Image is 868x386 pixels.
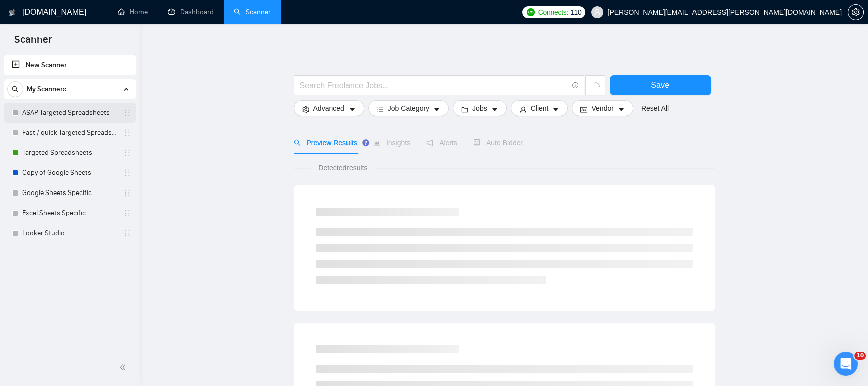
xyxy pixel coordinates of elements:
[313,103,344,114] span: Advanced
[570,7,581,18] span: 110
[433,106,440,113] span: caret-down
[118,8,148,16] a: homeHome
[9,5,16,21] img: logo
[848,8,863,16] span: setting
[641,103,669,114] a: Reset All
[519,106,527,113] span: user
[531,103,549,114] span: Client
[12,55,128,75] a: New Scanner
[119,362,129,372] span: double-left
[294,139,301,146] span: search
[123,189,131,197] span: holder
[618,106,625,113] span: caret-down
[527,8,535,16] img: upwork-logo.png
[234,8,271,16] a: searchScanner
[4,79,136,243] li: My Scanners
[426,139,457,147] span: Alerts
[300,79,568,92] input: Search Freelance Jobs...
[373,139,380,146] span: area-chart
[22,123,117,143] a: Fast / quick Targeted Spreadsheets
[848,8,864,16] a: setting
[123,109,131,117] span: holder
[552,106,559,113] span: caret-down
[22,203,117,223] a: Excel Sheets Specific
[7,81,23,97] button: search
[22,183,117,203] a: Google Sheets Specific
[580,106,587,113] span: idcard
[123,229,131,237] span: holder
[123,129,131,137] span: holder
[511,100,568,116] button: userClientcaret-down
[461,106,468,113] span: folder
[123,149,131,157] span: holder
[854,352,866,360] span: 10
[453,100,507,116] button: folderJobscaret-down
[472,103,487,114] span: Jobs
[361,138,370,147] div: Tooltip anchor
[591,103,613,114] span: Vendor
[473,139,523,147] span: Auto Bidder
[27,79,66,99] span: My Scanners
[610,75,711,95] button: Save
[848,4,864,20] button: setting
[8,86,23,93] span: search
[6,32,60,53] span: Scanner
[538,7,568,18] span: Connects:
[294,100,364,116] button: settingAdvancedcaret-down
[22,103,117,123] a: ASAP Targeted Spreadsheets
[591,82,600,91] span: loading
[594,9,601,16] span: user
[572,100,633,116] button: idcardVendorcaret-down
[302,106,309,113] span: setting
[572,82,579,89] span: info-circle
[311,162,374,173] span: Detected results
[834,352,858,376] iframe: Intercom live chat
[491,106,498,113] span: caret-down
[4,55,136,75] li: New Scanner
[22,223,117,243] a: Looker Studio
[373,139,410,147] span: Insights
[377,106,384,113] span: bars
[123,169,131,177] span: holder
[22,163,117,183] a: Copy of Google Sheets
[388,103,429,114] span: Job Category
[22,143,117,163] a: Targeted Spreadsheets
[368,100,449,116] button: barsJob Categorycaret-down
[651,79,669,91] span: Save
[426,139,433,146] span: notification
[168,8,214,16] a: dashboardDashboard
[349,106,356,113] span: caret-down
[294,139,357,147] span: Preview Results
[473,139,480,146] span: robot
[123,209,131,217] span: holder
